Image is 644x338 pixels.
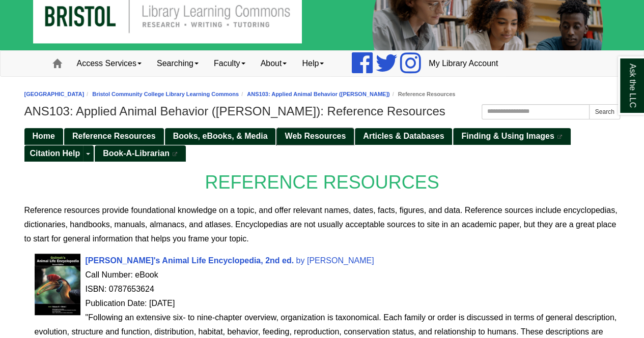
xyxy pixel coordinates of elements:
span: Home [33,132,55,140]
span: Citation Help [30,149,80,158]
span: [PERSON_NAME]'s Animal Life Encyclopedia, 2nd ed. [86,256,294,265]
a: My Library Account [421,51,506,76]
a: Reference Resources [64,128,164,145]
span: Books, eBooks, & Media [173,132,268,140]
div: Publication Date: [DATE] [35,296,620,311]
a: Books, eBooks, & Media [165,128,276,145]
a: Faculty [206,51,253,76]
a: Web Resources [276,128,354,145]
span: Finding & Using Images [461,132,554,140]
span: Web Resources [285,132,346,140]
span: [PERSON_NAME] [307,256,374,265]
a: Bristol Community College Library Learning Commons [92,91,239,97]
a: Access Services [69,51,149,76]
a: Finding & Using Images [453,128,570,145]
a: Book-A-Librarian [95,145,186,162]
a: Searching [149,51,206,76]
nav: breadcrumb [24,89,620,99]
a: Help [294,51,331,76]
span: Reference Resources [72,132,156,140]
h1: ANS103: Applied Animal Behavior ([PERSON_NAME]): Reference Resources [24,104,620,118]
a: ANS103: Applied Animal Behavior ([PERSON_NAME]) [247,91,389,97]
i: This link opens in a new window [556,135,563,139]
div: Guide Pages [24,127,620,162]
span: Articles & Databases [363,132,444,140]
i: This link opens in a new window [172,152,178,157]
span: Book-A-Librarian [103,149,170,158]
a: Citation Help [24,145,83,162]
a: [PERSON_NAME]'s Animal Life Encyclopedia, 2nd ed. by [PERSON_NAME] [86,256,374,265]
a: Articles & Databases [355,128,452,145]
p: Reference resources provide foundational knowledge on a topic, and offer relevant names, dates, f... [24,203,620,246]
div: ISBN: 0787653624 [35,282,620,296]
button: Search [589,104,620,119]
a: About [253,51,295,76]
a: [GEOGRAPHIC_DATA] [24,91,85,97]
li: Reference Resources [390,89,456,99]
a: Home [24,128,63,145]
div: Call Number: eBook [35,268,620,282]
span: REFERENCE RESOURCES [205,172,439,193]
span: by [296,256,304,265]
